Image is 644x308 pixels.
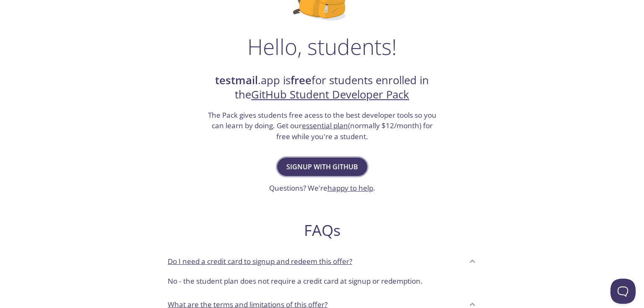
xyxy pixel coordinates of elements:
h1: Hello, students! [247,34,397,59]
iframe: Help Scout Beacon - Open [610,279,636,304]
h2: FAQs [161,221,483,240]
button: Signup with GitHub [277,158,367,176]
a: essential plan [302,121,348,130]
span: Signup with GitHub [286,161,358,173]
strong: free [291,73,312,88]
strong: testmail [215,73,258,88]
h2: .app is for students enrolled in the [207,73,437,102]
a: GitHub Student Developer Pack [251,87,409,102]
h3: The Pack gives students free acess to the best developer tools so you can learn by doing. Get our... [207,110,437,142]
p: No - the student plan does not require a credit card at signup or redemption. [168,276,476,287]
div: Do I need a credit card to signup and redeem this offer? [161,272,483,293]
p: Do I need a credit card to signup and redeem this offer? [168,256,352,267]
h3: Questions? We're . [269,183,375,194]
div: Do I need a credit card to signup and redeem this offer? [161,250,483,272]
a: happy to help [327,183,373,193]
